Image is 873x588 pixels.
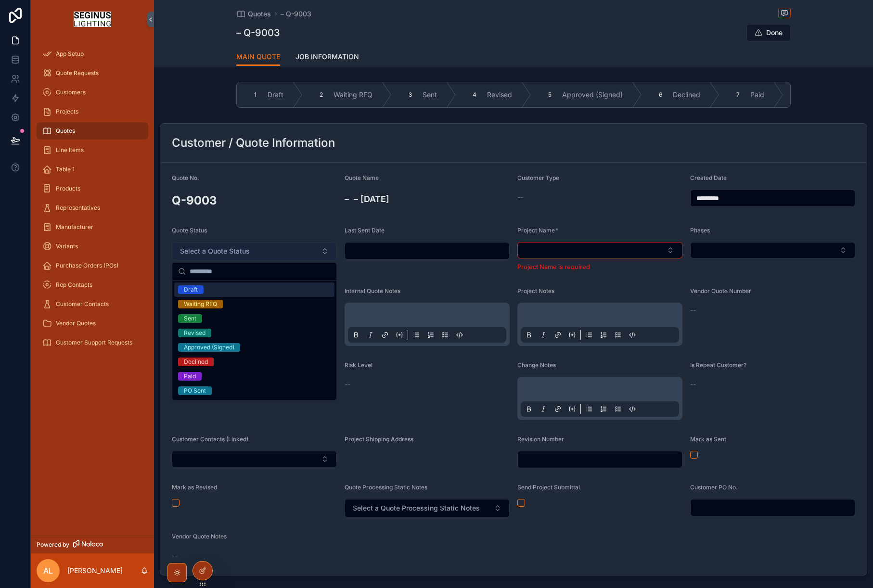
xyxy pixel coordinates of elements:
a: MAIN QUOTE [236,48,280,66]
span: Projects [56,108,78,115]
span: Powered by [37,541,69,549]
a: Quote Requests [37,64,148,82]
span: Declined [673,90,700,100]
span: Change Notes [517,361,556,369]
a: Customer Support Requests [37,334,148,351]
a: Manufacturer [37,218,148,236]
span: Vendor Quote Number [690,287,751,294]
span: -- [172,551,178,561]
a: Representatives [37,199,148,217]
span: Quotes [248,9,271,19]
span: 2 [320,91,323,99]
span: Table 1 [56,166,75,173]
span: Customers [56,89,86,96]
span: -- [517,192,523,202]
span: JOB INFORMATION [295,52,359,62]
span: Paid [750,90,764,100]
span: 1 [254,91,257,99]
a: Table 1 [37,161,148,178]
a: Purchase Orders (POs) [37,257,148,274]
button: Select Button [172,451,337,467]
a: Rep Contacts [37,276,148,294]
span: Project Shipping Address [345,435,413,443]
a: Customer Contacts [37,295,148,313]
a: Vendor Quotes [37,315,148,332]
span: Approved (Signed) [562,90,623,100]
div: Sent [184,314,196,323]
span: AL [43,565,53,576]
span: -- [690,306,696,315]
a: Powered by [31,536,154,553]
a: Projects [37,103,148,120]
span: Internal Quote Notes [345,287,400,294]
p: [PERSON_NAME] [67,566,123,575]
button: Select Button [517,242,682,258]
span: Rep Contacts [56,281,92,289]
span: Mark as Sent [690,435,726,443]
button: Done [746,24,791,41]
span: 4 [473,91,476,99]
span: Revision Number [517,435,564,443]
span: Customer Contacts (Linked) [172,435,248,443]
a: – Q-9003 [281,9,311,19]
span: Customer Type [517,174,559,181]
span: -- [690,380,696,389]
span: Products [56,185,80,192]
a: Quotes [37,122,148,140]
span: Select a Quote Processing Static Notes [353,503,480,513]
span: 6 [659,91,662,99]
div: Suggestions [172,281,336,400]
span: Quote Name [345,174,379,181]
span: Quote Requests [56,69,99,77]
span: Variants [56,243,78,250]
span: Quotes [56,127,75,135]
span: 3 [409,91,412,99]
span: Project Notes [517,287,554,294]
h2: Customer / Quote Information [172,135,335,151]
span: Customer Contacts [56,300,109,308]
p: Project Name is required [517,262,682,272]
a: Variants [37,238,148,255]
span: 7 [736,91,740,99]
span: Revised [487,90,512,100]
a: JOB INFORMATION [295,48,359,67]
span: Line Items [56,146,84,154]
span: Quote Processing Static Notes [345,484,427,491]
h2: Q-9003 [172,192,337,208]
span: Phases [690,227,710,234]
div: Paid [184,372,196,381]
span: Quote No. [172,174,199,181]
div: Declined [184,358,208,366]
span: Is Repeat Customer? [690,361,746,369]
a: Products [37,180,148,197]
div: scrollable content [31,38,154,364]
span: Created Date [690,174,727,181]
span: Manufacturer [56,223,93,231]
button: Select Button [172,242,337,260]
a: App Setup [37,45,148,63]
div: Waiting RFQ [184,300,217,308]
button: Select Button [345,499,510,517]
span: Vendor Quote Notes [172,533,227,540]
span: MAIN QUOTE [236,52,280,62]
h4: – – [DATE] [345,192,510,205]
span: Mark as Revised [172,484,217,491]
span: Last Sent Date [345,227,385,234]
span: Representatives [56,204,100,212]
span: Sent [423,90,437,100]
span: Quote Status [172,227,207,234]
span: Project Name [517,227,555,234]
span: Draft [268,90,283,100]
span: Send Project Submittal [517,484,580,491]
button: Select Button [690,242,855,258]
a: Quotes [236,9,271,19]
span: 5 [548,91,552,99]
div: Draft [184,285,198,294]
span: Vendor Quotes [56,320,96,327]
div: PO Sent [184,386,206,395]
h1: – Q-9003 [236,26,280,39]
a: Line Items [37,141,148,159]
span: App Setup [56,50,84,58]
span: Risk Level [345,361,372,369]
